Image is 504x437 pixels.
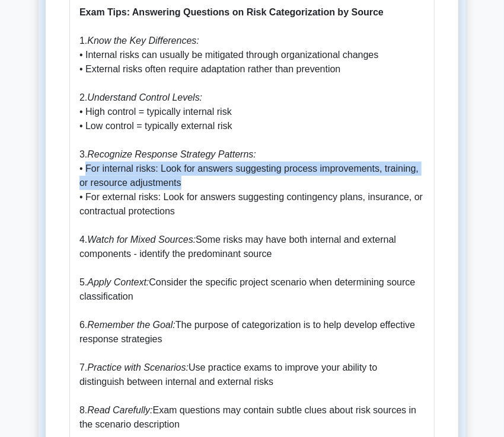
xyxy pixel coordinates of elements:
i: Apply Context: [87,277,149,287]
i: Understand Control Levels: [87,92,202,102]
i: Know the Key Differences: [87,36,199,46]
i: Recognize Response Strategy Patterns: [87,149,256,159]
b: Exam Tips: Answering Questions on Risk Categorization by Source [79,7,384,17]
i: Read Carefully: [87,405,152,415]
i: Practice with Scenarios: [87,362,189,372]
i: Watch for Mixed Sources: [87,234,196,245]
i: Remember the Goal: [87,320,176,330]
